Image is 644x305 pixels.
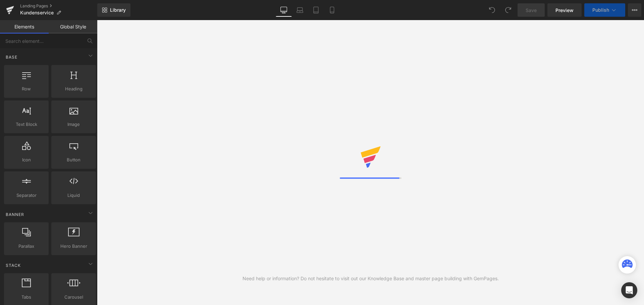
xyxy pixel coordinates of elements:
a: Tablet [308,3,324,17]
span: Separator [6,192,47,199]
a: Mobile [324,3,340,17]
a: Landing Pages [20,3,97,9]
span: Base [5,54,18,60]
div: Open Intercom Messenger [621,282,637,298]
a: Global Style [49,20,97,33]
button: More [628,3,641,17]
span: Library [110,7,126,13]
span: Publish [592,7,609,13]
span: Preview [555,7,574,14]
div: Need help or information? Do not hesitate to visit out our Knowledge Base and master page buildin... [243,275,499,282]
span: Icon [6,156,47,163]
span: Image [53,121,94,128]
span: Banner [5,211,25,218]
span: Row [6,85,47,92]
span: Kundenservice [20,10,54,15]
span: Hero Banner [53,243,94,250]
span: Carousel [53,294,94,301]
span: Tabs [6,294,47,301]
a: Desktop [276,3,292,17]
span: Save [526,7,537,14]
span: Text Block [6,121,47,128]
span: Heading [53,85,94,92]
button: Publish [584,3,625,17]
span: Liquid [53,192,94,199]
span: Stack [5,262,21,269]
a: Laptop [292,3,308,17]
a: Preview [547,3,582,17]
span: Button [53,156,94,163]
a: New Library [97,3,130,17]
span: Parallax [6,243,47,250]
button: Undo [485,3,499,17]
button: Redo [501,3,515,17]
